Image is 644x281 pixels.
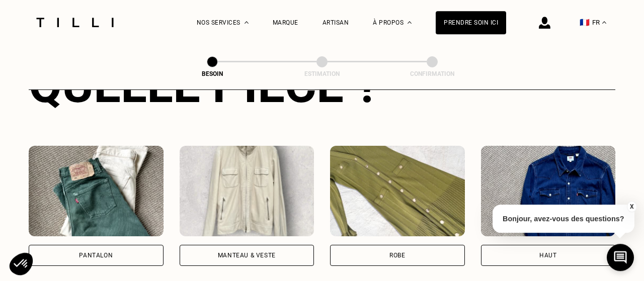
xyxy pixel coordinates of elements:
[79,252,113,258] div: Pantalon
[323,19,349,26] a: Artisan
[330,146,465,236] img: Tilli retouche votre Robe
[602,21,606,24] img: menu déroulant
[382,70,482,77] div: Confirmation
[389,252,405,258] div: Robe
[436,11,506,34] a: Prendre soin ici
[580,18,590,27] span: 🇫🇷
[481,146,616,236] img: Tilli retouche votre Haut
[245,21,249,24] img: Menu déroulant
[273,19,298,26] a: Marque
[162,70,263,77] div: Besoin
[180,146,314,236] img: Tilli retouche votre Manteau & Veste
[33,18,117,27] img: Logo du service de couturière Tilli
[272,70,372,77] div: Estimation
[29,146,164,236] img: Tilli retouche votre Pantalon
[539,252,556,258] div: Haut
[408,21,412,24] img: Menu déroulant à propos
[218,252,276,258] div: Manteau & Veste
[626,201,636,212] button: X
[493,205,634,233] p: Bonjour, avez-vous des questions?
[539,17,550,29] img: icône connexion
